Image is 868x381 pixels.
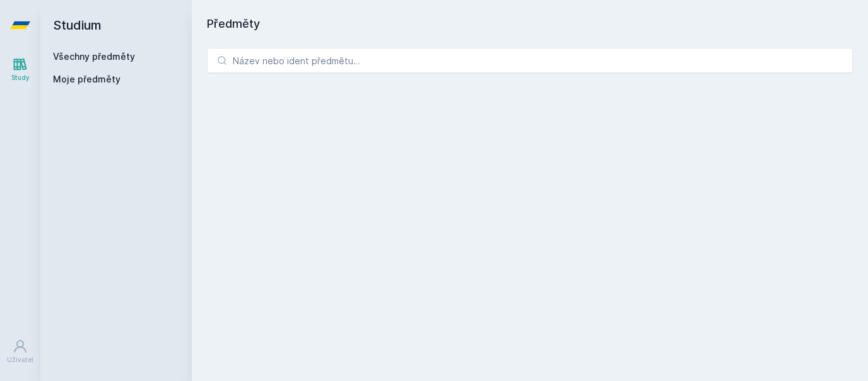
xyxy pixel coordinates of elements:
a: Study [3,50,38,89]
div: Uživatel [7,355,33,365]
a: Uživatel [3,333,38,371]
h1: Předměty [207,15,853,33]
div: Study [11,73,30,82]
span: Moje předměty [53,73,120,86]
a: Všechny předměty [53,51,135,62]
input: Název nebo ident předmětu… [207,48,853,73]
